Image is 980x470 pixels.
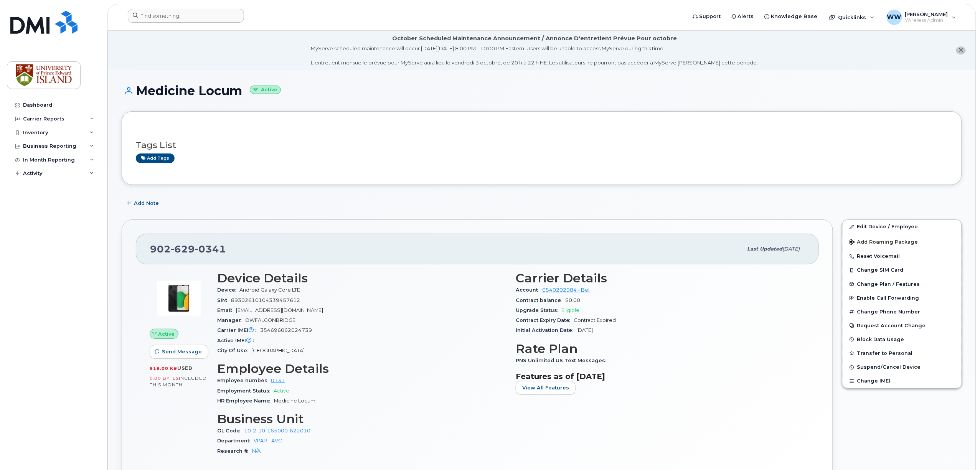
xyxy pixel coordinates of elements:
span: Change Plan / Features [857,281,920,287]
button: Request Account Change [843,319,962,333]
button: Change IMEI [843,374,962,388]
span: View All Features [522,384,569,391]
button: Add Roaming Package [843,234,962,249]
span: Research # [217,448,252,454]
span: 629 [171,243,195,255]
span: 918.00 KB [150,366,177,371]
button: Reset Voicemail [843,249,962,263]
span: Contract balance [516,297,565,303]
button: View All Features [516,381,576,395]
a: 0540202984 - Bell [542,287,591,293]
span: Contract Expiry Date [516,317,574,323]
span: Upgrade Status [516,307,561,313]
span: SIM [217,297,231,303]
span: HR Employee Name [217,398,274,404]
button: Block Data Usage [843,333,962,346]
span: Eligible [561,307,579,313]
span: Manager [217,317,245,323]
h3: Rate Plan [516,342,805,356]
span: Active [274,388,289,394]
span: Last updated [747,246,783,252]
span: Initial Activation Date [516,327,576,333]
span: Add Roaming Package [849,239,918,246]
span: [DATE] [576,327,593,333]
span: Send Message [162,348,202,355]
button: Change Phone Number [843,305,962,319]
span: Contract Expired [574,317,616,323]
h3: Business Unit [217,412,506,426]
span: Active [158,330,175,338]
span: 0.00 Bytes [150,376,179,381]
span: OWFALCONBRIDGE [245,317,295,323]
span: [DATE] [783,246,800,252]
span: PNS Unlimited US Text Messages [516,358,609,363]
button: Enable Call Forwarding [843,291,962,305]
h1: Medicine Locum [122,84,962,97]
span: $0.00 [565,297,580,303]
button: Transfer to Personal [843,346,962,360]
button: Change SIM Card [843,263,962,277]
button: Send Message [150,345,208,359]
span: Account [516,287,542,293]
a: Edit Device / Employee [843,220,962,234]
span: 89302610104339457612 [231,297,300,303]
span: Device [217,287,239,293]
span: — [258,338,263,343]
span: GL Code [217,428,244,434]
span: Android Galaxy Core LTE [239,287,300,293]
span: Enable Call Forwarding [857,295,919,301]
img: image20231002-3703462-16jj64b.jpeg [156,275,202,321]
span: Add Note [134,200,159,207]
small: Active [250,86,281,94]
h3: Carrier Details [516,271,805,285]
h3: Features as of [DATE] [516,372,805,381]
h3: Tags List [136,140,948,150]
a: Add tags [136,153,175,163]
button: close notification [956,46,966,54]
span: Carrier IMEI [217,327,260,333]
span: Medicine Locum [274,398,315,404]
button: Add Note [122,196,165,210]
div: October Scheduled Maintenance Announcement / Annonce D'entretient Prévue Pour octobre [392,35,677,43]
button: Suspend/Cancel Device [843,360,962,374]
span: City Of Use [217,348,251,353]
span: used [177,365,193,371]
span: Active IMEI [217,338,258,343]
span: [GEOGRAPHIC_DATA] [251,348,305,353]
span: Department [217,438,254,444]
a: VPAR - AVC [254,438,282,444]
span: [EMAIL_ADDRESS][DOMAIN_NAME] [236,307,323,313]
span: Employee number [217,378,271,383]
span: 0341 [195,243,226,255]
span: 354696062024739 [260,327,312,333]
a: 0131 [271,378,285,383]
h3: Employee Details [217,362,506,376]
a: 10-2-10-165000-622010 [244,428,310,434]
button: Change Plan / Features [843,277,962,291]
span: Suspend/Cancel Device [857,364,921,370]
h3: Device Details [217,271,506,285]
span: Email [217,307,236,313]
div: MyServe scheduled maintenance will occur [DATE][DATE] 8:00 PM - 10:00 PM Eastern. Users will be u... [311,45,758,66]
a: N/A [252,448,261,454]
span: Employment Status [217,388,274,394]
span: 902 [150,243,226,255]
